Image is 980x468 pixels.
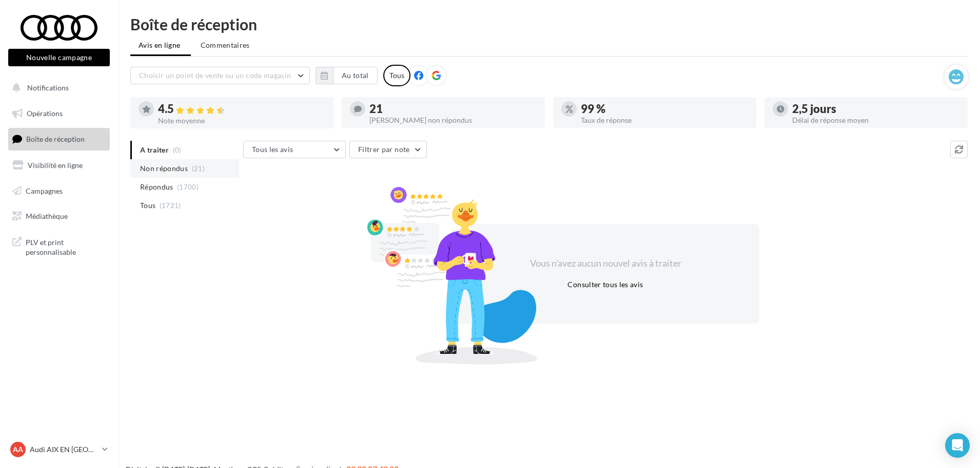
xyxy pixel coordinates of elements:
span: (1700) [177,183,199,191]
p: Audi AIX EN [GEOGRAPHIC_DATA] [30,444,98,455]
button: Au total [316,67,378,84]
div: Tous [383,65,410,86]
div: Vous n'avez aucun nouvel avis à traiter [517,257,694,270]
div: [PERSON_NAME] non répondus [369,117,537,124]
button: Notifications [6,77,108,99]
a: Opérations [6,103,112,124]
span: Notifications [27,83,69,92]
a: Campagnes [6,180,112,202]
div: 4.5 [158,103,325,115]
span: Choisir un point de vente ou un code magasin [139,71,291,80]
span: Médiathèque [26,212,68,220]
button: Consulter tous les avis [563,278,647,291]
span: Opérations [27,109,63,118]
div: 99 % [581,103,748,115]
button: Filtrer par note [349,141,427,158]
span: (21) [192,164,205,173]
button: Choisir un point de vente ou un code magasin [130,67,310,84]
a: AA Audi AIX EN [GEOGRAPHIC_DATA] [8,440,110,459]
a: PLV et print personnalisable [6,231,112,261]
span: Répondus [140,182,173,192]
div: 2,5 jours [792,103,959,115]
div: Note moyenne [158,117,325,124]
span: (1721) [160,201,181,210]
div: 21 [369,103,537,115]
span: Non répondus [140,163,188,174]
span: Campagnes [26,186,63,195]
div: Boîte de réception [130,16,968,32]
button: Tous les avis [243,141,346,158]
span: Tous les avis [252,145,293,154]
div: Délai de réponse moyen [792,117,959,124]
button: Nouvelle campagne [8,49,110,66]
span: Boîte de réception [26,135,85,143]
span: Tous [140,200,155,211]
a: Visibilité en ligne [6,155,112,176]
a: Médiathèque [6,205,112,227]
span: Commentaires [201,40,250,50]
div: Taux de réponse [581,117,748,124]
a: Boîte de réception [6,128,112,150]
div: Open Intercom Messenger [945,433,970,458]
span: AA [13,444,23,455]
span: Visibilité en ligne [28,161,83,170]
span: PLV et print personnalisable [26,235,106,257]
button: Au total [333,67,378,84]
